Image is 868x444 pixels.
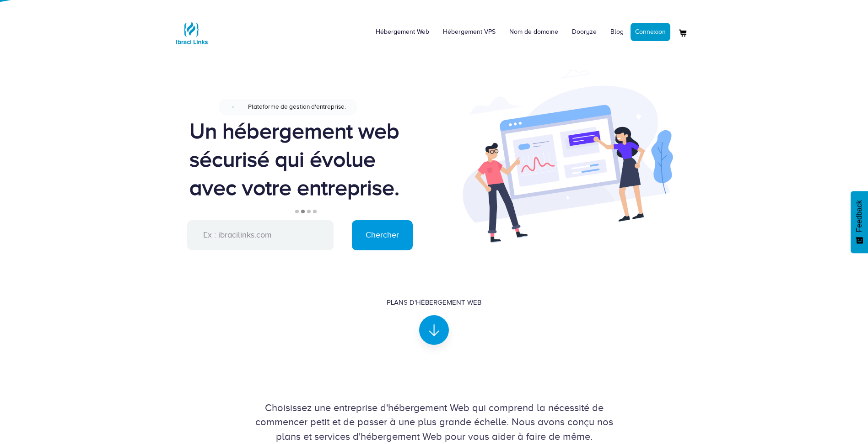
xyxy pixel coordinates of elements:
button: Feedback - Afficher l’enquête [851,191,868,253]
input: Ex : ibracilinks.com [187,220,334,250]
input: Chercher [352,220,413,250]
a: Connexion [631,23,670,41]
div: Choisissez une entreprise d'hébergement Web qui comprend la nécessité de commencer petit et de pa... [173,401,695,444]
a: NouveauPlateforme de gestion d'entreprise. [218,97,391,117]
img: Logo Ibraci Links [173,15,210,51]
a: Hébergement VPS [436,18,502,46]
a: Nom de domaine [502,18,565,46]
a: Logo Ibraci Links [173,7,210,51]
a: Blog [604,18,631,46]
span: Feedback [855,200,863,232]
span: Plateforme de gestion d'entreprise. [248,103,345,110]
div: Un hébergement web sécurisé qui évolue avec votre entreprise. [189,117,421,202]
a: Plans d'hébergement Web [387,298,481,337]
div: Plans d'hébergement Web [387,298,481,307]
a: Hébergement Web [369,18,436,46]
a: Dooryze [565,18,604,46]
span: Nouveau [232,107,234,107]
